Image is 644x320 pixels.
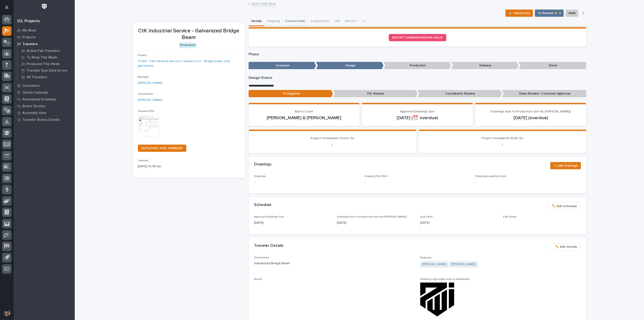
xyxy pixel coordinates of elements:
span: Traveler PDF [138,110,155,113]
span: Drawings [254,175,266,178]
h2: Traveler Details [254,243,284,248]
button: Comments (8) [282,17,308,26]
span: Created [138,159,149,162]
p: - [503,221,581,225]
span: DUPLICATE THIS TRAVELER [142,147,183,150]
button: To Review 👨‍🏭 → [535,10,564,17]
span: Approval Drawings Due [254,216,284,218]
button: users-avatar [2,308,12,318]
span: Coordinator [138,93,154,95]
span: Hold [569,10,575,16]
p: - [365,180,366,185]
a: Traveler Due Date Errors [17,67,75,74]
p: Phase [249,52,586,56]
p: Active Quotes [22,104,45,108]
p: - [254,180,359,185]
span: Drawing File Path [365,175,387,178]
p: [DATE] (⏰ overdue) [367,115,468,121]
p: To Engineer [249,90,333,97]
span: Engineer [420,256,432,259]
a: All Travelers [17,74,75,80]
p: All Travelers [27,75,47,79]
span: Due Date [420,216,433,218]
a: Active Fab Travelers [17,48,75,54]
a: Traveler Status Details [14,116,75,123]
p: Coordinator Review [418,90,502,97]
p: Active Fab Travelers [27,49,60,53]
h2: Drawings [254,162,272,167]
p: Onsite Calendar [22,91,49,95]
a: Projects [14,34,75,41]
p: Delivery [451,62,519,69]
a: Onsite Calendar [14,89,75,96]
p: Inception [249,62,316,69]
span: Project Installation Starts On [311,137,354,140]
p: Customers [22,84,40,88]
button: Metrics [342,17,359,26]
span: To Review 👨‍🏭 → [538,10,561,16]
p: - [254,286,415,291]
a: Produced This Week [17,61,75,67]
button: ✏️ Edit Details [552,243,581,251]
h2: Schedule [254,203,272,208]
span: Notes [254,278,262,281]
a: Customers [14,82,75,89]
a: Active Quotes [14,103,75,109]
span: Drawing Logo (right-click to download) [420,278,470,281]
span: REPORT DRAWING/DESIGN ISSUE [392,36,443,39]
p: [DATE] [420,221,498,225]
a: [PERSON_NAME] [138,81,163,85]
a: Assembly View [14,109,75,116]
a: 27263 - CtK Industrial Service Company LLC - Bridge beam only, galvanized [138,59,240,68]
p: CtK Industrial Service - Galvanized Bridge Beam [138,28,240,41]
span: Approval Drawings Due [400,110,435,113]
p: Assembly View [22,111,46,115]
p: [DATE] 10:49 am [138,164,240,169]
button: ✏️ Edit Drawings [550,162,581,169]
span: ⏳ I Need Info [508,10,530,16]
a: To Shop This Week [17,54,75,61]
div: Production [179,42,197,48]
div: 02. Projects [17,19,40,24]
span: ✏️ Edit Drawings [553,163,578,168]
span: Project Installation Ends On [482,137,523,140]
span: ✏️ Edit Details [555,244,577,250]
p: - [476,180,581,185]
button: Shipping [264,17,282,26]
a: REPORT DRAWING/DESIGN ISSUE [389,34,446,41]
button: ✏️ Edit Schedule [548,203,581,210]
p: - [254,142,411,148]
button: Components [308,17,332,26]
a: Back toMy Work [252,1,276,6]
span: Project [138,54,147,57]
span: Fab Crews [503,216,517,218]
p: Design Status [249,76,586,80]
p: My Work [22,29,36,33]
button: Hold [566,10,578,17]
a: Travelers [14,41,75,47]
button: Notifications [2,3,12,12]
p: Projects [22,35,36,39]
span: Description [254,256,269,259]
p: [DATE] (overdue) [481,115,581,121]
p: Sales Review / Customer Approval [502,90,586,97]
p: [DATE] [254,221,332,225]
a: My Work [14,27,75,34]
p: Done [519,62,586,69]
button: ⏳ I Need Info [505,10,533,17]
span: Ball In Court [295,110,313,113]
p: To Shop This Week [27,56,57,60]
p: Design [316,62,384,69]
span: Manager [138,76,149,78]
a: [PERSON_NAME] [422,262,447,267]
p: Production [384,62,451,69]
span: Shipping/Loading List(s) [476,175,506,178]
p: P.E. Review [333,90,418,97]
button: FAI [332,17,342,26]
div: Notifications [6,5,12,13]
span: ✏️ Edit Schedule [552,204,577,209]
p: Travelers [22,42,38,46]
p: Produced This Week [27,62,60,66]
p: Galvanized Bridge Beam [254,261,415,266]
button: Details [249,17,264,26]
